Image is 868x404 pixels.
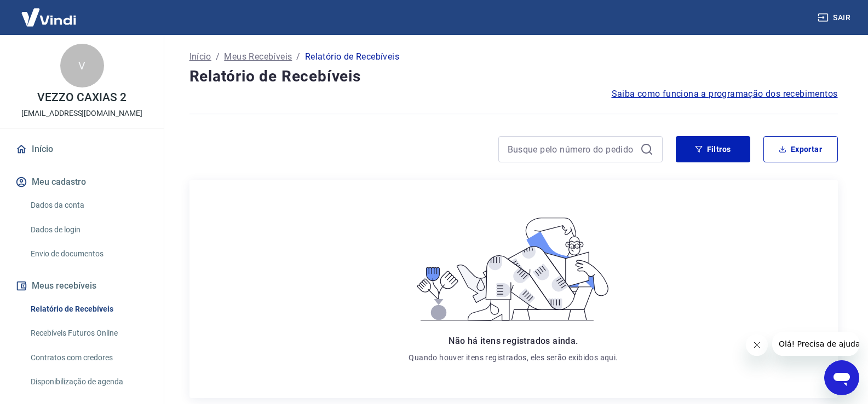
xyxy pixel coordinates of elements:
input: Busque pelo número do pedido [508,141,636,157]
h4: Relatório de Recebíveis [189,66,838,87]
iframe: Fechar mensagem [746,334,768,356]
p: / [216,50,220,63]
a: Meus Recebíveis [224,50,292,63]
button: Sair [815,8,855,28]
a: Recebíveis Futuros Online [26,322,151,344]
button: Filtros [676,136,750,162]
p: / [296,50,300,63]
p: [EMAIL_ADDRESS][DOMAIN_NAME] [21,108,142,119]
a: Dados de login [26,219,151,241]
img: Vindi [13,1,84,34]
a: Contratos com credores [26,347,151,369]
iframe: Mensagem da empresa [772,332,859,356]
button: Meus recebíveis [13,274,151,298]
p: VEZZO CAXIAS 2 [37,92,126,103]
a: Disponibilização de agenda [26,371,151,393]
p: Relatório de Recebíveis [305,50,399,63]
button: Exportar [763,136,838,162]
a: Dados da conta [26,194,151,216]
a: Envio de documentos [26,243,151,265]
p: Quando houver itens registrados, eles serão exibidos aqui. [409,352,618,363]
div: V [60,44,104,87]
a: Início [13,137,151,161]
a: Início [189,50,211,63]
span: Olá! Precisa de ajuda? [7,8,92,16]
iframe: Botão para abrir a janela de mensagens [824,360,859,395]
a: Relatório de Recebíveis [26,298,151,320]
span: Não há itens registrados ainda. [449,336,578,346]
a: Saiba como funciona a programação dos recebimentos [612,87,838,101]
button: Meu cadastro [13,170,151,194]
